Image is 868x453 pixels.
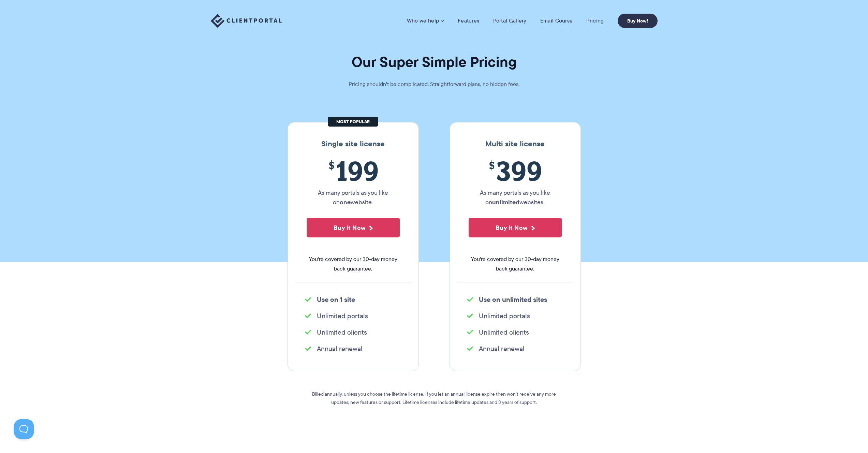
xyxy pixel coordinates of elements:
li: Unlimited portals [467,311,563,321]
a: Who we help [407,17,444,24]
a: Pricing [586,17,604,24]
li: Unlimited clients [305,327,401,337]
span: 199 [307,155,400,186]
a: Email Course [540,17,573,24]
li: Annual renewal [467,344,563,353]
iframe: Toggle Customer Support [14,419,34,439]
span: You're covered by our 30-day money back guarantee. [469,254,562,274]
strong: unlimited [492,198,519,207]
h3: Multi site license [457,140,574,148]
a: Features [458,17,479,24]
strong: Use on unlimited sites [479,294,547,305]
strong: one [340,198,351,207]
h3: Single site license [295,140,412,148]
span: You're covered by our 30-day money back guarantee. [307,254,400,274]
li: Unlimited clients [467,327,563,337]
a: Buy Now! [618,14,658,28]
strong: Use on 1 site [317,294,355,305]
li: Unlimited portals [305,311,401,321]
p: Billed annually, unless you choose the lifetime license. If you let an annual license expire then... [311,390,557,406]
a: Portal Gallery [493,17,527,24]
li: Annual renewal [305,344,401,353]
p: As many portals as you like on websites. [469,188,562,207]
p: Pricing shouldn't be complicated. Straightforward plans, no hidden fees. [332,79,536,89]
p: As many portals as you like on website. [307,188,400,207]
button: Buy It Now [307,218,400,237]
button: Buy It Now [469,218,562,237]
span: 399 [469,155,562,186]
